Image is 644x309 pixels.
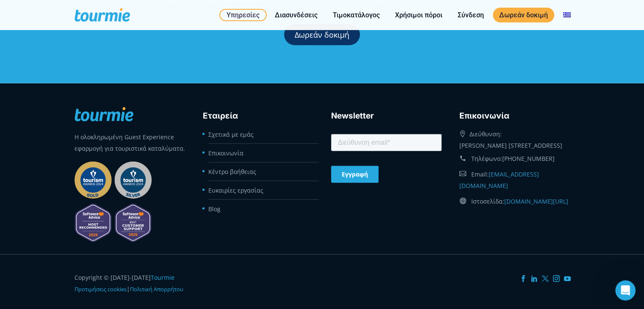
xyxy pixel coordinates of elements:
a: [EMAIL_ADDRESS][DOMAIN_NAME] [459,170,539,190]
a: Blog [208,205,221,213]
a: Προτιμήσεις cookies [75,285,127,293]
h3: Newsletter [331,110,442,122]
div: Διεύθυνση: [PERSON_NAME] [STREET_ADDRESS] [459,126,570,151]
div: Copyright © [DATE]-[DATE] | [75,272,185,295]
a: YouTube [564,275,571,282]
a: Δωρεάν δοκιμή [284,24,360,45]
a: Σχετικά με εμάς [208,130,254,138]
a: Κέντρο βοήθειας [208,168,256,176]
a: [PHONE_NUMBER] [502,154,555,163]
a: Σύνδεση [451,10,490,20]
a: Instagram [553,275,560,282]
a: Δωρεάν δοκιμή [493,8,554,22]
a: Twitter [542,275,549,282]
a: Διασυνδέσεις [268,10,324,20]
div: Τηλέφωνο: [459,151,570,166]
a: Facebook [520,275,527,282]
iframe: Form 0 [331,132,442,188]
a: Πολιτική Απορρήτου [130,285,183,293]
a: Τιμοκατάλογος [326,10,386,20]
a: Επικοινωνία [208,149,243,157]
a: Tourmie [151,273,174,281]
a: Ευκαιρίες εργασίας [208,186,263,194]
a: Χρήσιμοι πόροι [389,10,449,20]
a: Υπηρεσίες [219,9,267,21]
h3: Εταιρεία [203,110,313,122]
p: Η ολοκληρωμένη Guest Experience εφαρμογή για τουριστικά καταλύματα. [75,131,185,154]
a: LinkedIn [531,275,538,282]
div: Ιστοσελίδα: [459,193,570,209]
div: Email: [459,166,570,193]
a: [DOMAIN_NAME][URL] [504,197,568,205]
iframe: Intercom live chat [615,280,636,301]
h3: Eπικοινωνία [459,110,570,122]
